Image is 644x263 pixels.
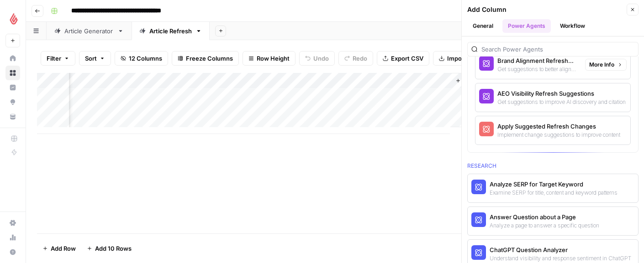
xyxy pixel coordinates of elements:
button: Row Height [243,51,296,66]
span: Add Row [51,244,76,253]
div: Apply Suggested Refresh Changes [497,122,620,131]
button: AEO Visibility Refresh SuggestionsGet suggestions to improve AI discovery and citation [475,83,630,112]
input: Search Power Agents [481,45,634,54]
span: Row Height [257,54,290,63]
span: Add 10 Rows [95,244,132,253]
span: Redo [353,54,367,63]
button: Freeze Columns [172,51,239,66]
button: Power Agents [502,19,551,33]
a: Opportunities [5,95,20,109]
a: Your Data [5,109,20,124]
button: Apply Suggested Refresh ChangesImplement change suggestions to improve content [475,116,630,144]
button: Redo [338,51,373,66]
div: AEO Visibility Refresh Suggestions [497,89,626,98]
span: 12 Columns [129,54,162,63]
button: General [467,19,499,33]
div: ChatGPT Question Analyzer [490,245,631,254]
div: Article Refresh [149,26,192,36]
a: Browse [5,66,20,80]
button: Sort [79,51,111,66]
button: Add 10 Rows [81,241,137,256]
a: Home [5,51,20,66]
span: Filter [47,54,61,63]
button: Undo [299,51,335,66]
button: Add Row [37,241,81,256]
button: Help + Support [5,245,20,259]
a: Article Generator [47,22,132,40]
a: Insights [5,80,20,95]
div: Get suggestions to improve AI discovery and citation [497,98,626,106]
button: Analyze SERP for Target KeywordExamine SERP for title, content and keyword patterns [468,174,638,202]
div: Answer Question about a Page [490,212,599,222]
div: Article Generator [64,26,114,36]
button: Import CSV [433,51,486,66]
span: Import CSV [447,54,480,63]
span: Export CSV [391,54,423,63]
button: Filter [41,51,75,66]
div: Examine SERP for title, content and keyword patterns [490,189,618,197]
button: Workflow [554,19,591,33]
img: Lightspeed Logo [5,10,22,27]
button: 12 Columns [115,51,168,66]
button: Export CSV [377,51,429,66]
span: Sort [85,54,97,63]
div: Research [467,162,639,170]
div: Analyze a page to answer a specific question [490,222,599,230]
div: Brand Alignment Refresh Suggestions [497,56,578,65]
button: Brand Alignment Refresh SuggestionsGet suggestions to better align with brand positioning and tone [475,51,581,79]
div: Implement change suggestions to improve content [497,131,620,139]
div: Analyze SERP for Target Keyword [490,180,618,189]
button: Workspace: Lightspeed [5,7,20,30]
div: Understand visibility and response sentiment in ChatGPT [490,254,631,263]
a: Article Refresh [132,22,210,40]
span: Freeze Columns [186,54,233,63]
button: Add Column [452,75,499,87]
div: Get suggestions to better align with brand positioning and tone [497,65,578,73]
span: Undo [313,54,329,63]
a: Usage [5,230,20,245]
button: Answer Question about a PageAnalyze a page to answer a specific question [468,207,638,235]
a: Settings [5,216,20,230]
